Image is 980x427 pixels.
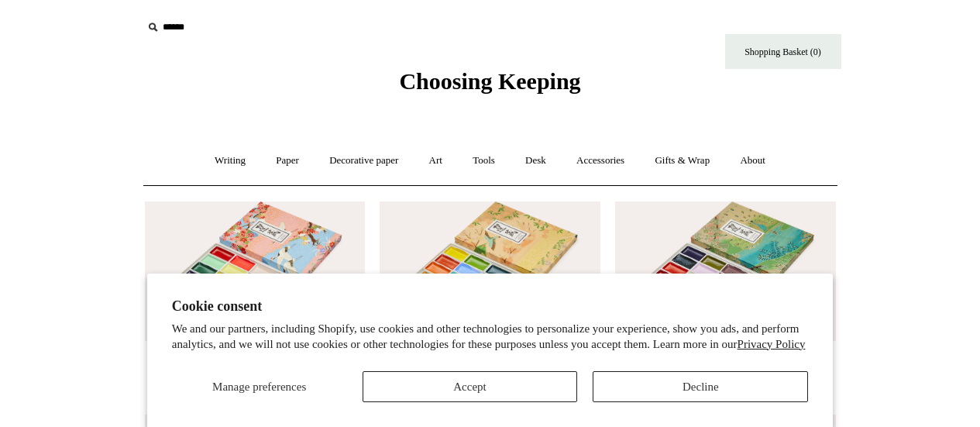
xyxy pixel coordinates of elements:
button: Accept [363,371,578,402]
a: Shopping Basket (0) [725,34,841,69]
a: Japanese Seasons Watercolour Set, Summer Japanese Seasons Watercolour Set, Summer [380,201,600,341]
h2: Cookie consent [172,298,809,315]
a: Accessories [562,140,638,181]
a: Art [415,140,456,181]
a: Desk [511,140,560,181]
button: Decline [593,371,808,402]
span: Manage preferences [212,381,306,393]
img: Japanese Seasons Watercolour Set, Summer [380,201,600,341]
a: Japanese Seasons Watercolour Set, Spring £65.00 [145,350,365,413]
span: Choosing Keeping [399,68,580,94]
a: Privacy Policy [738,338,806,350]
img: Japanese Seasons Watercolour Set, Spring [145,201,365,341]
a: Choosing Keeping [399,81,580,91]
a: Writing [201,140,260,181]
a: Tools [459,140,509,181]
a: Japanese Seasons Watercolour Set, Autumn Japanese Seasons Watercolour Set, Autumn [615,201,835,341]
a: Gifts & Wrap [641,140,724,181]
img: Japanese Seasons Watercolour Set, Autumn [615,201,835,341]
a: Decorative paper [315,140,412,181]
a: Paper [262,140,313,181]
a: Japanese Seasons Watercolour Set, Spring Japanese Seasons Watercolour Set, Spring [145,201,365,341]
p: We and our partners, including Shopify, use cookies and other technologies to personalize your ex... [172,322,809,352]
button: Manage preferences [172,371,347,402]
a: About [726,140,779,181]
